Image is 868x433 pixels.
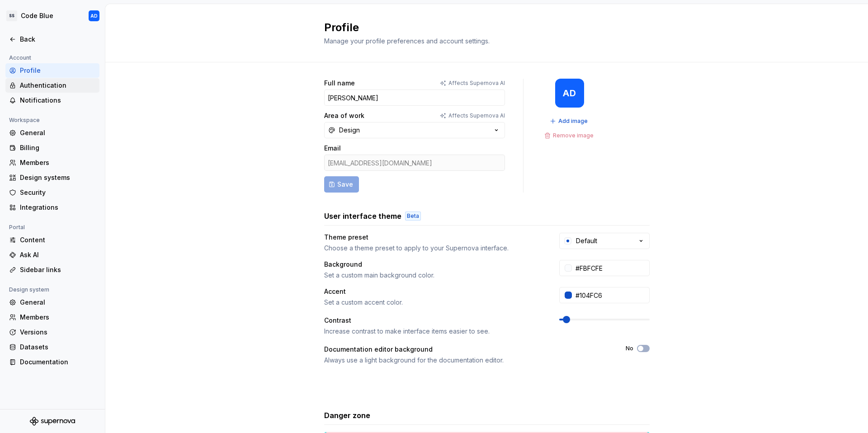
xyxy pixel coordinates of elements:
div: Beta [405,212,421,221]
a: Datasets [5,340,99,354]
a: Authentication [5,78,99,93]
div: Increase contrast to make interface items easier to see. [324,327,543,336]
div: Versions [20,328,96,337]
div: Design systems [20,173,96,182]
div: AD [90,12,98,19]
label: Email [324,144,341,153]
input: #104FC6 [572,287,650,303]
a: General [5,295,99,310]
div: Content [20,235,96,245]
h2: Profile [324,20,639,35]
div: Background [324,260,543,269]
a: Members [5,155,99,170]
p: Affects Supernova AI [448,112,505,119]
a: General [5,126,99,140]
div: Accent [324,287,543,296]
p: Affects Supernova AI [448,80,505,87]
div: Account [5,52,35,63]
div: Ask AI [20,250,96,259]
a: Documentation [5,355,99,369]
div: Design [339,126,360,135]
div: Documentation editor background [324,345,609,354]
div: General [20,298,96,307]
div: Back [20,35,96,44]
div: AD [563,89,576,97]
button: SSCode BlueAD [2,6,103,26]
div: Documentation [20,358,96,367]
input: #FFFFFF [572,260,650,276]
a: Sidebar links [5,263,99,277]
div: Set a custom accent color. [324,298,543,307]
label: No [626,345,633,352]
label: Area of work [324,111,364,120]
a: Versions [5,325,99,339]
svg: Supernova Logo [30,417,75,426]
h3: Danger zone [324,410,370,421]
div: Code Blue [21,11,53,20]
div: Always use a light background for the documentation editor. [324,356,609,365]
span: Manage your profile preferences and account settings. [324,37,490,45]
div: Sidebar links [20,265,96,274]
div: Members [20,313,96,322]
a: Ask AI [5,248,99,262]
a: Notifications [5,93,99,108]
div: Members [20,158,96,167]
a: Back [5,32,99,47]
span: Add image [558,118,588,125]
button: Add image [547,115,592,127]
a: Security [5,185,99,200]
a: Profile [5,63,99,78]
div: Contrast [324,316,543,325]
div: Theme preset [324,233,543,242]
div: SS [6,10,17,21]
label: Full name [324,79,355,88]
div: Notifications [20,96,96,105]
div: Profile [20,66,96,75]
a: Members [5,310,99,325]
div: Workspace [5,115,43,126]
a: Design systems [5,170,99,185]
div: Set a custom main background color. [324,271,543,280]
div: Billing [20,143,96,152]
div: Default [576,236,597,245]
div: Design system [5,284,53,295]
a: Content [5,233,99,247]
div: Portal [5,222,28,233]
div: Security [20,188,96,197]
a: Billing [5,141,99,155]
button: Default [559,233,650,249]
a: Integrations [5,200,99,215]
h3: User interface theme [324,211,401,221]
div: Choose a theme preset to apply to your Supernova interface. [324,244,543,253]
div: General [20,128,96,137]
div: Integrations [20,203,96,212]
div: Datasets [20,343,96,352]
div: Authentication [20,81,96,90]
